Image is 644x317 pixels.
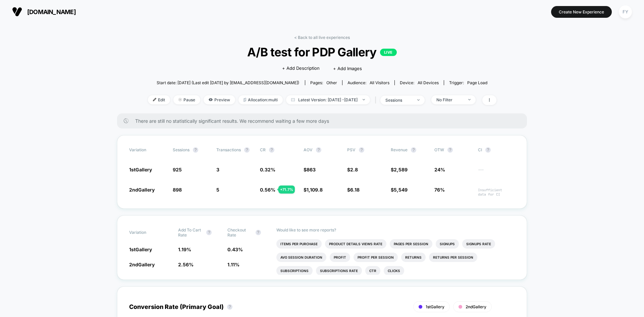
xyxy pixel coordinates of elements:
span: Pause [173,95,200,104]
span: [DOMAIN_NAME] [27,8,76,15]
div: No Filter [436,97,463,102]
span: all devices [418,80,439,85]
li: Returns Per Session [429,253,477,262]
button: FY [617,5,634,19]
span: 5 [216,187,219,193]
span: $ [304,187,323,193]
button: ? [227,304,232,310]
span: OTW [434,147,471,153]
li: Ctr [365,266,380,275]
button: ? [359,147,364,153]
span: 863 [307,167,316,172]
img: end [178,98,182,101]
div: + 71.7 % [278,186,295,194]
button: [DOMAIN_NAME] [10,6,78,17]
span: $ [391,187,408,193]
img: calendar [291,98,295,101]
li: Profit Per Session [354,253,398,262]
span: 1stGallery [426,304,444,309]
li: Pages Per Session [390,239,432,249]
span: Transactions [216,147,241,152]
span: 6.18 [350,187,360,193]
span: 1.19 % [178,247,191,252]
span: 2ndGallery [466,304,486,309]
img: edit [153,98,156,101]
span: There are still no statistically significant results. We recommend waiting a few more days [135,118,514,124]
span: 76% [434,187,445,193]
span: 1.11 % [227,262,239,267]
button: ? [193,147,198,153]
div: Pages: [310,80,337,85]
span: $ [347,167,358,172]
span: 2.8 [350,167,358,172]
span: --- [478,168,515,173]
span: Checkout Rate [227,227,252,237]
span: Preview [204,95,235,104]
span: Variation [129,227,166,237]
span: 3 [216,167,219,172]
span: CR [260,147,266,152]
p: Would like to see more reports? [276,227,515,232]
span: 925 [173,167,182,172]
div: Audience: [347,80,389,85]
button: ? [244,147,250,153]
span: $ [391,167,408,172]
li: Subscriptions [276,266,313,275]
div: FY [619,5,632,18]
img: end [468,99,471,100]
span: 2,589 [394,167,408,172]
img: end [363,99,365,100]
span: Start date: [DATE] (Last edit [DATE] by [EMAIL_ADDRESS][DOMAIN_NAME]) [157,80,299,85]
span: Allocation: multi [238,95,283,104]
li: Profit [330,253,350,262]
span: All Visitors [370,80,389,85]
li: Product Details Views Rate [325,239,386,249]
span: 24% [434,167,445,172]
button: ? [411,147,416,153]
button: ? [256,230,261,235]
span: 0.32 % [260,167,275,172]
span: Revenue [391,147,408,152]
span: Sessions [173,147,190,152]
span: Add To Cart Rate [178,227,203,237]
li: Signups [436,239,459,249]
button: ? [206,230,212,235]
span: 1stGallery [129,247,152,252]
span: 1,109.8 [307,187,323,193]
span: 0.43 % [227,247,243,252]
span: 2ndGallery [129,262,155,267]
span: 898 [173,187,182,193]
span: + Add Images [333,66,362,71]
div: sessions [385,98,412,103]
li: Items Per Purchase [276,239,322,249]
span: CI [478,147,515,153]
span: AOV [304,147,313,152]
button: ? [316,147,321,153]
li: Avg Session Duration [276,253,326,262]
span: 2ndGallery [129,187,155,193]
img: Visually logo [12,7,22,17]
li: Clicks [384,266,404,275]
button: Create New Experience [551,6,612,18]
span: Insufficient data for CI [478,188,515,197]
span: Variation [129,147,166,153]
li: Returns [401,253,426,262]
button: ? [447,147,453,153]
div: Trigger: [449,80,487,85]
button: ? [269,147,274,153]
span: A/B test for PDP Gallery [165,45,479,59]
span: Device: [394,80,444,85]
p: LIVE [380,49,397,56]
span: $ [347,187,360,193]
span: Latest Version: [DATE] - [DATE] [286,95,370,104]
span: Edit [148,95,170,104]
img: rebalance [244,98,246,102]
a: < Back to all live experiences [294,35,350,40]
span: $ [304,167,316,172]
span: + Add Description [282,65,320,72]
span: | [373,95,380,105]
span: 1stGallery [129,167,152,172]
span: 0.56 % [260,187,275,193]
button: ? [485,147,491,153]
span: PSV [347,147,356,152]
